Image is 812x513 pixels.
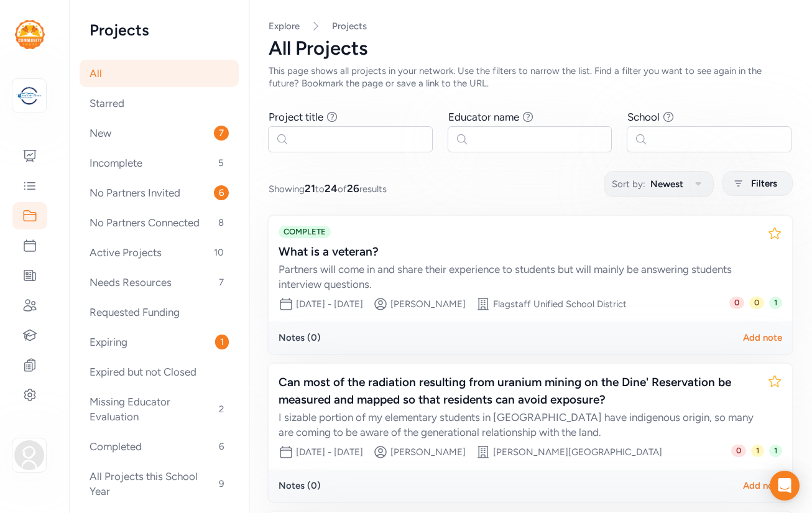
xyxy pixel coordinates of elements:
[627,109,660,124] div: School
[279,374,757,409] div: Can most of the radiation resulting from uranium mining on the Dine' Reservation be measured and ...
[448,109,519,124] div: Educator name
[279,243,757,261] div: What is a veteran?
[80,239,239,266] div: Active Projects
[80,463,239,505] div: All Projects this School Year
[296,446,363,458] div: [DATE] - [DATE]
[80,60,239,87] div: All
[769,297,782,309] span: 1
[332,20,367,32] a: Projects
[296,298,363,310] div: [DATE] - [DATE]
[279,410,757,440] div: I sizable portion of my elementary students in [GEOGRAPHIC_DATA] have indigenous origin, so many ...
[80,433,239,460] div: Completed
[279,479,321,492] div: Notes ( 0 )
[604,171,714,197] button: Sort by:Newest
[16,82,43,109] img: logo
[269,65,792,90] div: This page shows all projects in your network. Use the filters to narrow the list. Find a filter y...
[80,119,239,147] div: New
[90,20,229,40] h2: Projects
[305,182,315,195] span: 21
[749,297,764,309] span: 0
[769,445,782,457] span: 1
[612,177,645,192] span: Sort by:
[214,126,229,141] span: 7
[214,476,229,491] span: 9
[269,20,792,32] nav: Breadcrumb
[214,439,229,454] span: 6
[213,215,229,230] span: 8
[743,331,782,344] div: Add note
[325,182,338,195] span: 24
[80,388,239,430] div: Missing Educator Evaluation
[743,479,782,492] div: Add note
[213,155,229,170] span: 5
[269,109,323,124] div: Project title
[269,181,387,196] span: Showing to of results
[279,331,321,344] div: Notes ( 0 )
[80,209,239,236] div: No Partners Connected
[390,298,466,310] div: [PERSON_NAME]
[269,37,792,60] div: All Projects
[80,298,239,326] div: Requested Funding
[214,275,229,290] span: 7
[15,20,45,49] img: logo
[269,21,300,32] a: Explore
[731,445,746,457] span: 0
[493,446,662,458] div: [PERSON_NAME][GEOGRAPHIC_DATA]
[214,402,229,417] span: 2
[80,149,239,177] div: Incomplete
[347,182,359,195] span: 26
[751,445,764,457] span: 1
[215,335,229,349] span: 1
[770,471,800,501] div: Open Intercom Messenger
[279,226,331,238] span: COMPLETE
[493,298,627,310] div: Flagstaff Unified School District
[729,297,744,309] span: 0
[80,179,239,206] div: No Partners Invited
[209,245,229,260] span: 10
[80,269,239,296] div: Needs Resources
[80,90,239,117] div: Starred
[80,328,239,356] div: Expiring
[751,176,777,191] span: Filters
[390,446,466,458] div: [PERSON_NAME]
[214,185,229,200] span: 6
[80,358,239,386] div: Expired but not Closed
[279,262,757,292] div: Partners will come in and share their experience to students but will mainly be answering student...
[650,177,683,192] span: Newest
